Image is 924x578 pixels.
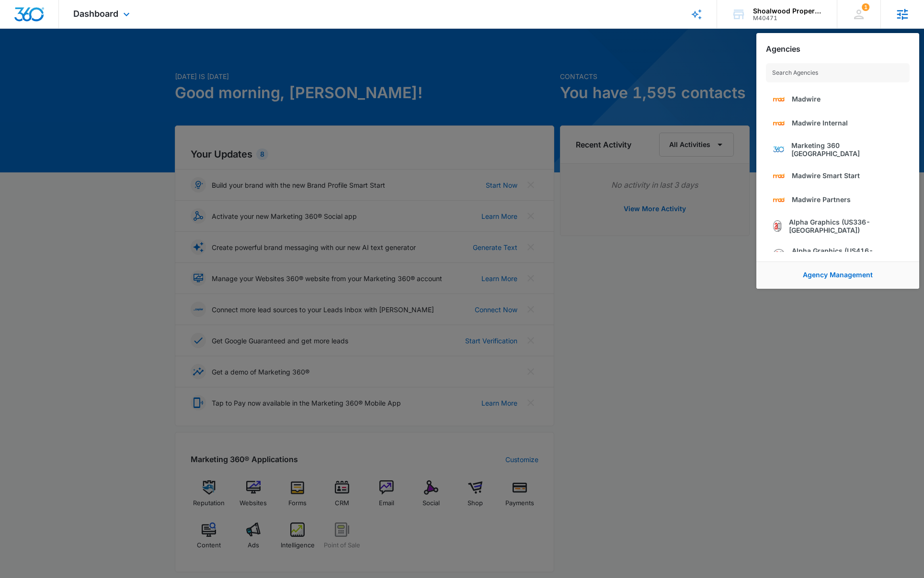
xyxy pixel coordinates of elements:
a: Madwire Internal [766,111,910,135]
span: Madwire Internal [792,119,848,127]
span: 1 [862,3,869,11]
a: Madwire Partners [766,188,910,212]
div: account name [753,7,823,15]
span: Madwire Partners [792,195,851,204]
a: Alpha Graphics (US416-DallasTX) [766,240,910,269]
span: Alpha Graphics (US336-[GEOGRAPHIC_DATA]) [789,218,902,234]
a: Alpha Graphics (US336-[GEOGRAPHIC_DATA]) [766,212,910,240]
span: Madwire Smart Start [792,171,860,180]
a: Madwire [766,87,910,111]
a: Marketing 360 [GEOGRAPHIC_DATA] [766,135,910,164]
span: Dashboard [73,9,118,19]
h2: Agencies [766,45,800,54]
span: Alpha Graphics (US416-DallasTX) [792,247,902,263]
div: account id [753,15,823,22]
input: Search Agencies [766,63,910,82]
span: Madwire [792,95,821,103]
a: Agency Management [803,271,873,279]
span: Marketing 360 [GEOGRAPHIC_DATA] [791,141,903,158]
div: notifications count [862,3,869,11]
a: Madwire Smart Start [766,164,910,188]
